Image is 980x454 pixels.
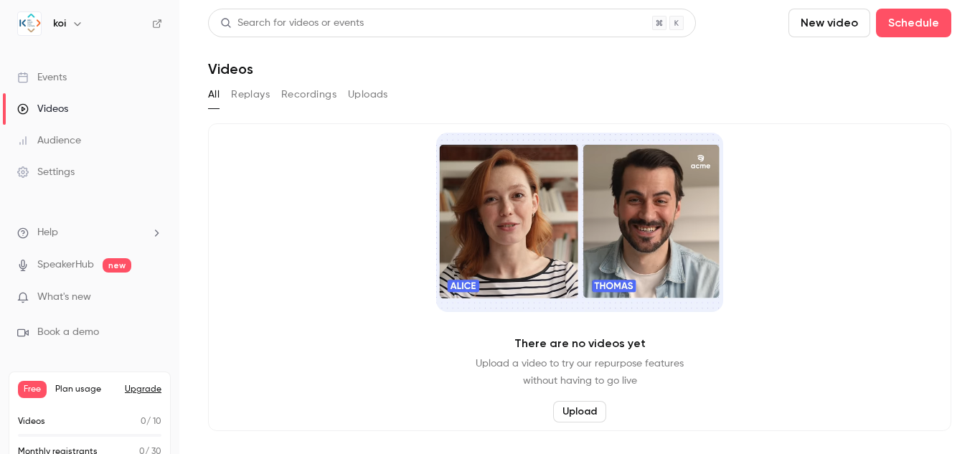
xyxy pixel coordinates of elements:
[17,165,75,179] div: Settings
[125,384,161,395] button: Upgrade
[17,133,81,148] div: Audience
[145,291,162,304] iframe: Noticeable Trigger
[18,381,47,398] span: Free
[37,290,91,305] span: What's new
[514,335,646,352] p: There are no videos yet
[141,415,161,428] p: / 10
[37,225,58,240] span: Help
[876,9,951,37] button: Schedule
[18,415,45,428] p: Videos
[37,257,94,273] a: SpeakerHub
[220,16,364,31] div: Search for videos or events
[553,401,606,422] button: Upload
[103,258,131,273] span: new
[17,70,67,85] div: Events
[37,325,99,340] span: Book a demo
[788,9,870,37] button: New video
[208,9,951,445] section: Videos
[231,83,270,106] button: Replays
[18,12,41,35] img: koi
[208,83,220,106] button: All
[17,102,68,116] div: Videos
[208,60,253,77] h1: Videos
[476,355,684,389] p: Upload a video to try our repurpose features without having to go live
[17,225,162,240] li: help-dropdown-opener
[53,16,66,31] h6: koi
[55,384,116,395] span: Plan usage
[141,417,146,426] span: 0
[281,83,336,106] button: Recordings
[348,83,388,106] button: Uploads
